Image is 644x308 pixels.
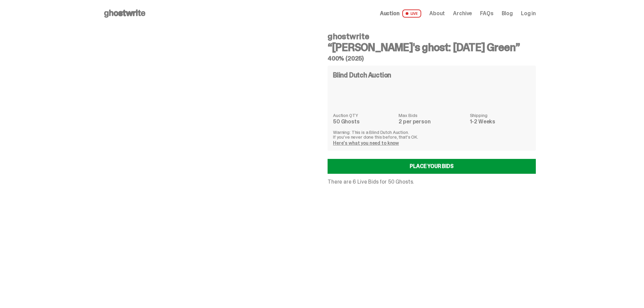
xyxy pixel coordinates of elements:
[380,11,400,16] span: Auction
[399,113,466,118] dt: Max Bids
[429,11,445,16] a: About
[399,119,466,124] dd: 2 per person
[402,9,422,18] span: LIVE
[328,179,536,185] p: There are 6 Live Bids for 50 Ghosts.
[328,42,536,53] h3: “[PERSON_NAME]'s ghost: [DATE] Green”
[328,32,536,41] h4: ghostwrite
[333,72,391,78] h4: Blind Dutch Auction
[470,119,530,124] dd: 1-2 Weeks
[470,113,530,118] dt: Shipping
[333,130,530,139] p: Warning: This is a Blind Dutch Auction. If you’ve never done this before, that’s OK.
[328,55,536,62] h5: 400% (2025)
[480,11,493,16] a: FAQs
[328,159,536,174] a: Place your Bids
[380,9,421,18] a: Auction LIVE
[333,113,395,118] dt: Auction QTY
[333,140,399,146] a: Here's what you need to know
[453,11,472,16] a: Archive
[521,11,536,16] a: Log in
[502,11,513,16] a: Blog
[333,119,395,124] dd: 50 Ghosts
